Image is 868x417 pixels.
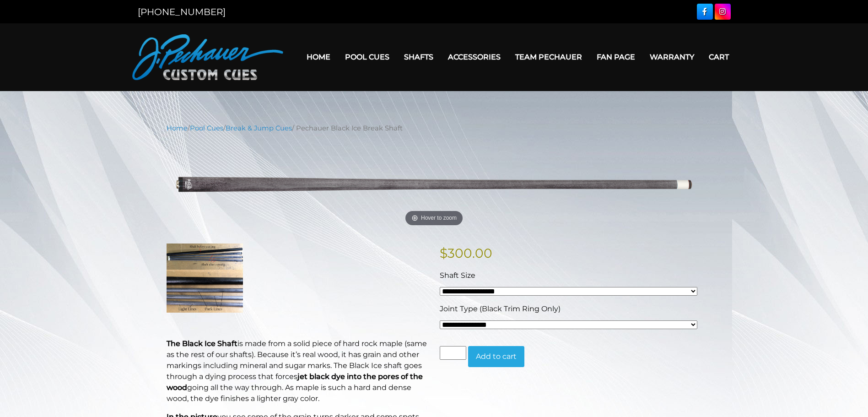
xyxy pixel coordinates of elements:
a: Pool Cues [338,45,397,69]
p: is made from a solid piece of hard rock maple (same as the rest of our shafts). Because it’s real... [167,338,429,404]
span: Shaft Size [440,271,475,280]
b: jet black dye into the pores of the wood [167,372,423,392]
input: Product quantity [440,346,466,360]
span: $ [440,245,447,261]
a: Warranty [642,45,701,69]
span: Joint Type (Black Trim Ring Only) [440,304,561,313]
button: Add to cart [468,346,524,367]
nav: Breadcrumb [167,123,702,133]
a: Fan Page [589,45,642,69]
a: Home [167,124,188,132]
img: Pechauer Custom Cues [132,34,283,80]
a: [PHONE_NUMBER] [138,6,226,17]
a: Cart [701,45,736,69]
a: Accessories [441,45,508,69]
a: Team Pechauer [508,45,589,69]
a: Home [299,45,338,69]
a: Hover to zoom [167,140,702,229]
a: Pool Cues [190,124,223,132]
a: Break & Jump Cues [226,124,292,132]
bdi: 300.00 [440,245,492,261]
strong: The Black Ice Shaft [167,339,237,348]
a: Shafts [397,45,441,69]
img: pechauer-black-ice-break-shaft-lightened.png [167,140,702,229]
